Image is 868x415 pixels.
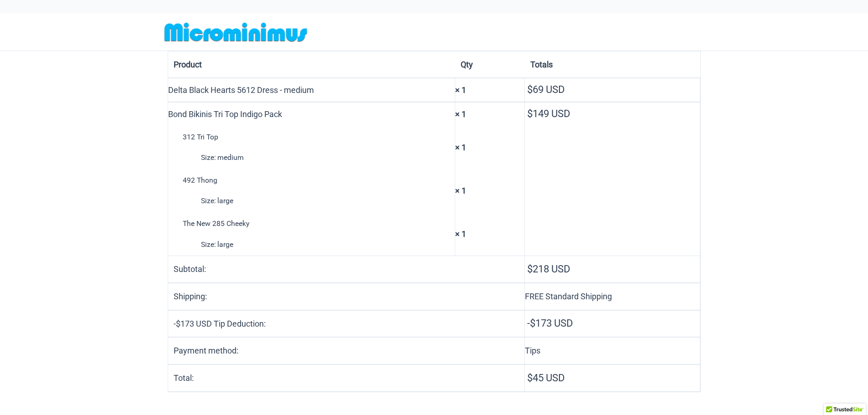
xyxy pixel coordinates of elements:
td: Bond Bikinis Tri Top Indigo Pack [168,102,456,126]
td: Delta Black Hearts 5612 Dress - medium [168,78,456,102]
bdi: 218 USD [527,263,570,275]
div: The New 285 Cheeky [168,217,451,251]
bdi: - 173 USD [527,318,573,329]
td: Tips [525,337,700,364]
th: Totals [525,51,700,78]
img: MM SHOP LOGO FLAT [161,22,311,42]
span: $ [527,108,533,119]
th: Total: [168,364,525,392]
div: 492 Thong [168,174,451,208]
div: 312 Tri Top [168,130,451,164]
th: Payment method: [168,337,525,364]
strong: × 1 [455,109,466,119]
p: large [201,238,451,251]
strong: × 1 [455,85,466,95]
strong: × 1 [455,229,466,239]
th: -$173 USD Tip Deduction: [168,310,525,338]
span: $ [527,263,533,275]
p: medium [201,151,451,164]
bdi: 45 USD [527,372,565,384]
strong: × 1 [455,143,466,152]
p: large [201,194,451,208]
span: $ [527,372,533,384]
bdi: 149 USD [527,108,570,119]
th: Qty [455,51,524,78]
strong: Size: [201,238,216,251]
strong: × 1 [455,186,466,195]
strong: Size: [201,194,216,208]
th: Shipping: [168,283,525,310]
td: FREE Standard Shipping [525,283,700,310]
th: Subtotal: [168,256,525,283]
bdi: 69 USD [527,84,565,95]
span: $ [530,318,535,329]
th: Product [168,51,456,78]
strong: Size: [201,151,216,164]
span: $ [527,84,533,95]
